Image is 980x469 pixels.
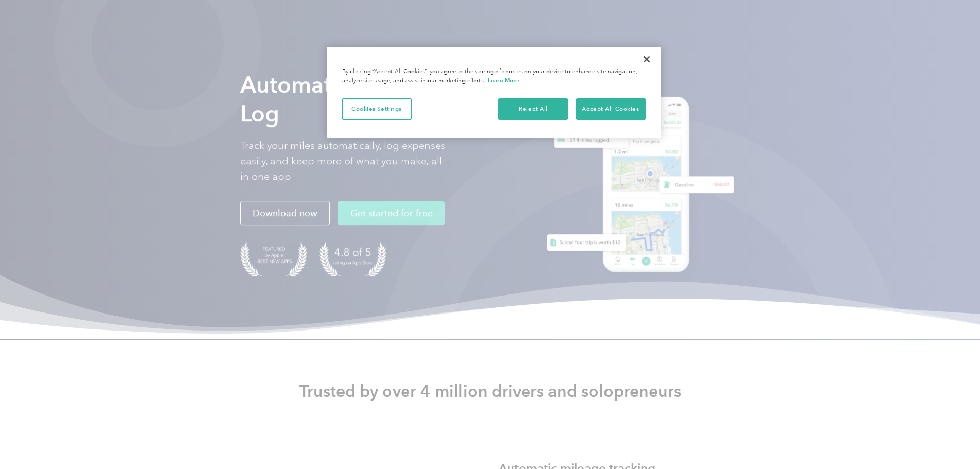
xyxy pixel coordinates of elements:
[342,98,412,120] button: Cookies Settings
[240,242,307,276] img: Badge for Featured by Apple Best New Apps
[498,98,568,120] button: Reject All
[240,138,446,184] p: Track your miles automatically, log expenses easily, and keep more of what you make, all in one app
[576,98,646,120] button: Accept All Cookies
[342,67,646,85] div: By clicking “Accept All Cookies”, you agree to the storing of cookies on your device to enhance s...
[319,242,386,276] img: 4.9 out of 5 stars on the app store
[327,47,661,138] div: Privacy
[488,77,519,84] a: More information about your privacy, opens in a new tab
[338,201,445,225] a: Get started for free
[240,201,330,225] a: Download now
[635,48,658,71] button: Close
[299,381,681,402] strong: Trusted by over 4 million drivers and solopreneurs
[240,71,488,127] strong: Automate Your Mileage Log
[327,47,661,138] div: Cookie banner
